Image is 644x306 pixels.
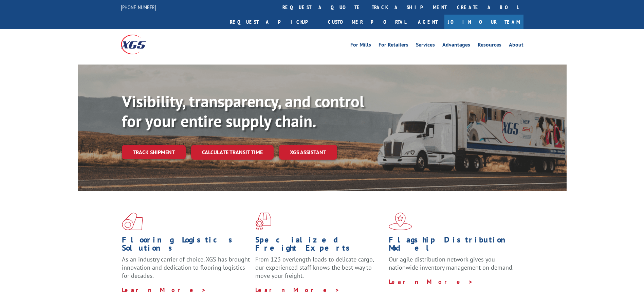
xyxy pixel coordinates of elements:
[389,236,517,255] h1: Flagship Distribution Model
[411,15,444,29] a: Agent
[350,42,371,50] a: For Mills
[255,236,384,255] h1: Specialized Freight Experts
[122,255,250,280] span: As an industry carrier of choice, XGS has brought innovation and dedication to flooring logistics...
[225,15,323,29] a: Request a pickup
[379,42,408,50] a: For Retailers
[122,286,206,294] a: Learn More >
[416,42,435,50] a: Services
[509,42,523,50] a: About
[122,145,186,159] a: Track shipment
[389,213,412,230] img: xgs-icon-flagship-distribution-model-red
[279,145,337,160] a: XGS ASSISTANT
[442,42,470,50] a: Advantages
[255,286,340,294] a: Learn More >
[122,91,364,131] b: Visibility, transparency, and control for your entire supply chain.
[122,213,143,230] img: xgs-icon-total-supply-chain-intelligence-red
[191,145,274,160] a: Calculate transit time
[255,213,271,230] img: xgs-icon-focused-on-flooring-red
[444,15,523,29] a: Join Our Team
[122,236,250,255] h1: Flooring Logistics Solutions
[323,15,411,29] a: Customer Portal
[389,255,514,271] span: Our agile distribution network gives you nationwide inventory management on demand.
[255,255,384,286] p: From 123 overlength loads to delicate cargo, our experienced staff knows the best way to move you...
[478,42,501,50] a: Resources
[389,278,473,286] a: Learn More >
[121,4,156,11] a: [PHONE_NUMBER]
